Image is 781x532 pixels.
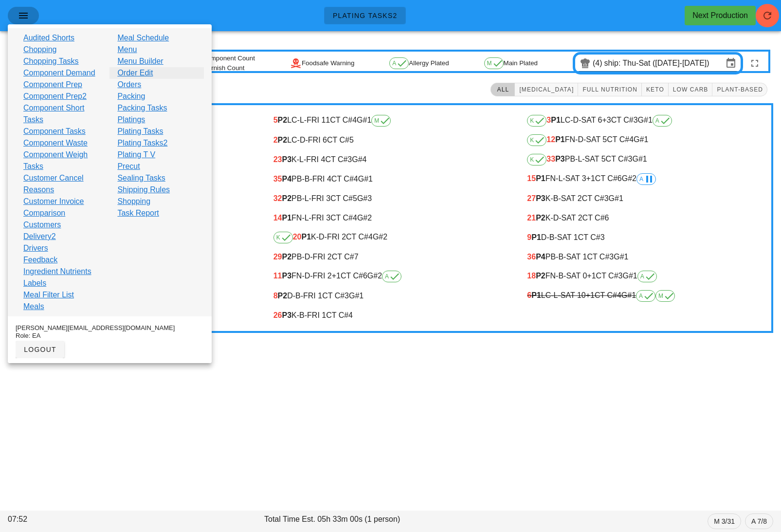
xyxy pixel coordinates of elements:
[536,272,545,280] b: P2
[117,137,167,149] a: Plating Tasks2
[23,254,57,266] a: Feedback
[357,194,372,202] span: G#3
[536,194,545,202] b: P3
[117,172,165,184] a: Sealing Tasks
[546,155,555,163] span: 33
[367,272,382,280] span: G#2
[639,293,653,299] span: A
[117,126,163,137] a: Plating Tasks
[117,44,137,55] a: Menu
[324,7,406,24] a: Plating Tasks2
[614,253,628,261] span: G#1
[646,86,664,93] span: Keto
[278,116,288,124] b: P2
[527,134,762,146] div: FN-D-SAT 5 CT C#4
[273,311,282,319] span: 26
[23,102,102,126] a: Component Short Tasks
[536,253,545,261] b: P4
[23,149,102,172] a: Component Weigh Tasks
[273,194,282,202] span: 32
[23,44,57,55] a: Chopping
[282,311,291,319] b: P3
[655,118,669,124] span: A
[273,136,278,144] span: 2
[273,311,508,320] div: K-B-FRI 1 CT C#4
[527,271,762,282] div: FN-B-SAT 0 CT C#3
[352,155,366,164] span: G#4
[582,86,637,93] span: Full Nutrition
[527,253,536,261] span: 36
[273,115,508,127] div: LC-L-FRI 11 CT C#4
[531,291,541,299] b: P1
[515,83,578,96] button: [MEDICAL_DATA]
[117,102,167,114] a: Packing Tasks
[273,292,278,300] span: 8
[536,174,545,183] b: P1
[273,136,508,145] div: LC-D-FRI 6 CT C#5
[16,324,204,332] div: [PERSON_NAME][EMAIL_ADDRESS][DOMAIN_NAME]
[273,175,508,183] div: PB-B-FRI 4 CT C#4
[273,175,282,183] span: 35
[714,514,735,529] span: M 3/31
[23,55,79,67] a: Chopping Tasks
[716,86,763,93] span: Plant-Based
[23,79,82,91] a: Component Prep
[527,194,762,203] div: K-B-SAT 2 CT C#3
[357,116,371,124] span: G#1
[751,514,767,529] span: A 7/8
[527,115,762,127] div: LC-D-SAT 6 CT C#3
[555,155,565,163] b: P3
[13,52,768,75] div: Components Ready Rack Foodsafe Warning Allergy Plated Main Plated
[527,173,762,185] div: FN-L-SAT 3 CT C#6
[593,58,604,68] div: (4)
[527,233,531,241] span: 9
[527,233,762,242] div: D-B-SAT 1 CT C#3
[273,155,508,164] div: K-L-FRI 4 CT C#3
[349,292,363,300] span: G#1
[273,155,282,164] span: 23
[530,137,544,143] span: K
[23,126,86,137] a: Component Tasks
[527,194,536,202] span: 27
[301,233,311,241] b: P1
[578,83,642,96] button: Full Nutrition
[117,114,145,126] a: Platings
[487,60,501,66] span: M
[282,214,291,222] b: P1
[536,214,545,222] b: P2
[293,233,302,241] span: 20
[23,266,91,277] a: Ingredient Nutrients
[490,83,515,96] button: All
[669,83,713,96] button: Low Carb
[527,272,536,280] span: 18
[273,194,508,203] div: PB-L-FRI 3 CT C#5
[587,272,596,280] span: +1
[278,292,288,300] b: P2
[531,233,541,241] b: P1
[527,253,762,261] div: PB-B-SAT 1 CT C#3
[23,219,61,231] a: Customers
[273,214,282,222] span: 14
[117,55,163,67] a: Menu Builder
[23,231,56,242] a: Delivery2
[117,207,159,219] a: Task Report
[23,277,46,289] a: Labels
[530,157,544,163] span: K
[23,67,95,79] a: Component Demand
[117,67,153,79] a: Order Edit
[273,292,508,300] div: D-B-FRI 1 CT C#3
[23,196,102,219] a: Customer Invoice Comparison
[276,235,290,240] span: K
[672,86,708,93] span: Low Carb
[282,194,291,202] b: P2
[527,214,536,222] span: 21
[374,118,388,124] span: M
[273,253,508,261] div: PB-D-FRI 2 CT C#7
[273,253,282,261] span: 29
[16,341,64,358] button: logout
[273,271,508,282] div: FN-D-FRI 2 CT C#6
[282,272,291,280] b: P3
[282,175,291,183] b: P4
[23,172,102,196] a: Customer Cancel Reasons
[392,60,406,66] span: A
